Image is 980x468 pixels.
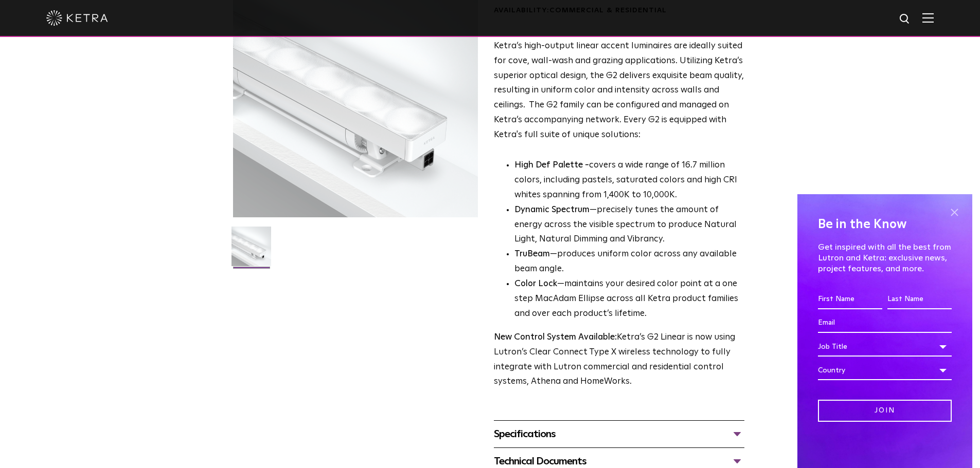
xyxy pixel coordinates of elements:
input: Join [818,400,952,422]
li: —maintains your desired color point at a one step MacAdam Ellipse across all Ketra product famili... [514,277,744,322]
input: Last Name [887,290,952,309]
img: G2-Linear-2021-Web-Square [231,227,271,274]
strong: Color Lock [514,279,557,288]
div: Specifications [494,426,744,442]
p: Ketra’s high-output linear accent luminaires are ideally suited for cove, wall-wash and grazing a... [494,39,744,143]
div: Job Title [818,337,952,357]
strong: High Def Palette - [514,161,589,170]
p: Ketra’s G2 Linear is now using Lutron’s Clear Connect Type X wireless technology to fully integra... [494,330,744,390]
strong: TruBeam [514,250,550,258]
h4: Be in the Know [818,215,952,234]
img: search icon [899,13,912,26]
input: Email [818,313,952,333]
strong: Dynamic Spectrum [514,205,590,214]
li: —produces uniform color across any available beam angle. [514,247,744,277]
strong: New Control System Available: [494,333,617,342]
img: Hamburger%20Nav.svg [922,13,934,23]
p: covers a wide range of 16.7 million colors, including pastels, saturated colors and high CRI whit... [514,158,744,203]
img: ketra-logo-2019-white [46,10,108,26]
div: Country [818,361,952,380]
li: —precisely tunes the amount of energy across the visible spectrum to produce Natural Light, Natur... [514,203,744,248]
p: Get inspired with all the best from Lutron and Ketra: exclusive news, project features, and more. [818,242,952,274]
input: First Name [818,290,882,309]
